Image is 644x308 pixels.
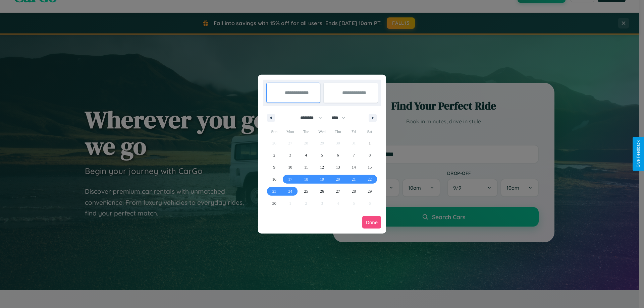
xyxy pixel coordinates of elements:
[298,149,314,161] button: 4
[346,126,362,137] span: Fri
[362,173,378,185] button: 22
[353,149,355,161] span: 7
[304,161,308,173] span: 11
[352,173,356,185] span: 21
[369,149,371,161] span: 8
[282,149,298,161] button: 3
[362,126,378,137] span: Sat
[320,173,324,185] span: 19
[298,126,314,137] span: Tue
[272,185,276,197] span: 23
[314,185,330,197] button: 26
[320,161,324,173] span: 12
[330,161,346,173] button: 13
[368,185,372,197] span: 29
[314,173,330,185] button: 19
[304,185,308,197] span: 25
[330,185,346,197] button: 27
[298,185,314,197] button: 25
[266,185,282,197] button: 23
[282,173,298,185] button: 17
[288,185,292,197] span: 24
[266,173,282,185] button: 16
[314,161,330,173] button: 12
[346,149,362,161] button: 7
[362,137,378,149] button: 1
[346,173,362,185] button: 21
[298,161,314,173] button: 11
[289,149,291,161] span: 3
[330,126,346,137] span: Thu
[320,185,324,197] span: 26
[282,185,298,197] button: 24
[336,185,340,197] span: 27
[273,149,275,161] span: 2
[362,216,381,229] button: Done
[304,173,308,185] span: 18
[272,197,276,209] span: 30
[314,126,330,137] span: Wed
[321,149,323,161] span: 5
[330,173,346,185] button: 20
[368,161,372,173] span: 15
[288,173,292,185] span: 17
[282,161,298,173] button: 10
[362,185,378,197] button: 29
[369,137,371,149] span: 1
[266,149,282,161] button: 2
[636,140,641,168] div: Give Feedback
[336,173,340,185] span: 20
[346,185,362,197] button: 28
[305,149,307,161] span: 4
[273,161,275,173] span: 9
[282,126,298,137] span: Mon
[362,161,378,173] button: 15
[337,149,339,161] span: 6
[288,161,292,173] span: 10
[368,173,372,185] span: 22
[362,149,378,161] button: 8
[266,197,282,209] button: 30
[330,149,346,161] button: 6
[346,161,362,173] button: 14
[352,185,356,197] span: 28
[298,173,314,185] button: 18
[266,161,282,173] button: 9
[266,126,282,137] span: Sun
[314,149,330,161] button: 5
[352,161,356,173] span: 14
[272,173,276,185] span: 16
[336,161,340,173] span: 13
